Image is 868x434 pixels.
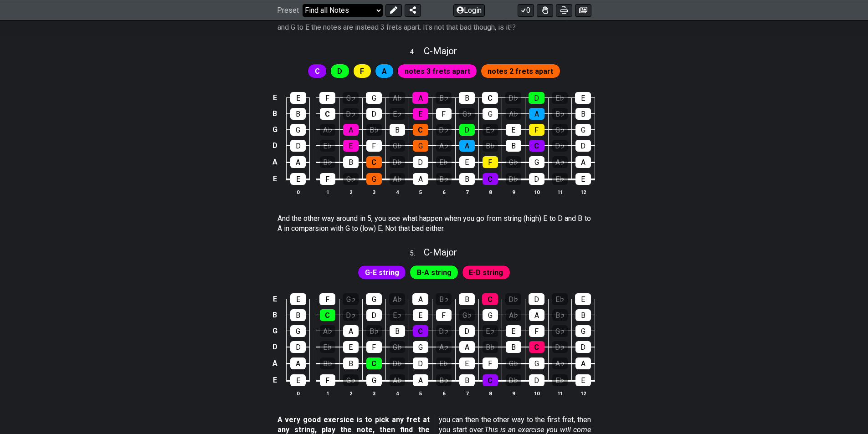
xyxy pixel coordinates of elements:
div: E♭ [390,108,405,120]
div: A [290,156,306,168]
td: D [269,138,280,154]
div: A [575,156,591,168]
span: First enable full edit mode to edit [417,266,452,279]
div: G♭ [552,325,568,337]
div: D♭ [505,92,521,104]
th: 5 [409,388,432,398]
div: B♭ [436,374,452,386]
span: 4 . [410,47,424,57]
div: A [459,341,475,353]
div: D [413,156,428,168]
button: Toggle Dexterity for all fretkits [537,4,553,16]
div: C [483,374,498,386]
th: 10 [525,388,548,398]
div: A [529,309,544,321]
button: Create image [575,4,591,16]
div: E [290,374,306,386]
div: A♭ [436,341,452,353]
td: E [269,170,280,188]
div: E [290,293,306,305]
div: D [529,173,544,185]
div: E [506,325,521,337]
div: F [436,108,452,120]
div: D [290,140,306,152]
div: G [290,325,306,337]
div: D♭ [552,341,568,353]
div: A♭ [506,108,521,120]
div: D♭ [343,309,359,321]
div: B♭ [436,92,452,104]
td: A [269,355,280,372]
div: B♭ [552,108,568,120]
div: E [575,293,591,305]
div: B [390,325,405,337]
div: B♭ [483,140,498,152]
button: Edit Preset [385,4,402,16]
p: And the other way around in 5, you see what happen when you go from string (high) E to D and B to... [277,214,591,234]
span: First enable full edit mode to edit [365,266,399,279]
div: E [413,309,428,321]
th: 12 [571,187,595,197]
div: G [529,156,544,168]
th: 2 [339,187,362,197]
div: E [506,124,521,136]
button: Print [556,4,572,16]
th: 9 [502,388,525,398]
td: A [269,154,280,171]
div: G [290,124,306,136]
div: D [575,140,591,152]
div: G♭ [459,309,475,321]
div: E♭ [436,156,452,168]
div: E [575,374,591,386]
div: G♭ [390,140,405,152]
div: B♭ [436,173,452,185]
div: F [319,92,335,104]
div: C [320,309,335,321]
span: C - Major [424,247,457,258]
td: D [269,339,280,355]
div: A♭ [552,357,568,369]
div: G♭ [552,124,568,136]
div: A♭ [506,309,521,321]
div: G [575,325,591,337]
div: F [320,374,335,386]
div: G [529,357,544,369]
span: Preset [277,6,299,15]
div: D [366,108,382,120]
div: F [319,293,335,305]
div: D [366,309,382,321]
div: G♭ [506,156,521,168]
div: C [413,325,428,337]
div: E♭ [390,309,405,321]
div: A♭ [389,293,405,305]
div: B [459,374,475,386]
span: 5 . [410,249,424,259]
div: A [290,357,306,369]
div: G [413,341,428,353]
div: B♭ [366,124,382,136]
th: 1 [316,388,339,398]
div: A♭ [390,173,405,185]
div: B [575,309,591,321]
div: D [529,92,544,104]
th: 0 [287,187,310,197]
div: B♭ [552,309,568,321]
div: G♭ [343,293,359,305]
button: Login [453,4,485,16]
div: D [575,341,591,353]
div: E♭ [320,341,335,353]
div: B♭ [366,325,382,337]
th: 11 [548,388,571,398]
div: G [366,293,382,305]
div: C [320,108,335,120]
div: B [343,357,359,369]
div: D♭ [436,124,452,136]
div: G♭ [343,92,359,104]
td: G [269,323,280,339]
div: B [575,108,591,120]
div: A♭ [552,156,568,168]
div: C [366,156,382,168]
th: 2 [339,388,362,398]
div: E♭ [436,357,452,369]
div: D♭ [506,173,521,185]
